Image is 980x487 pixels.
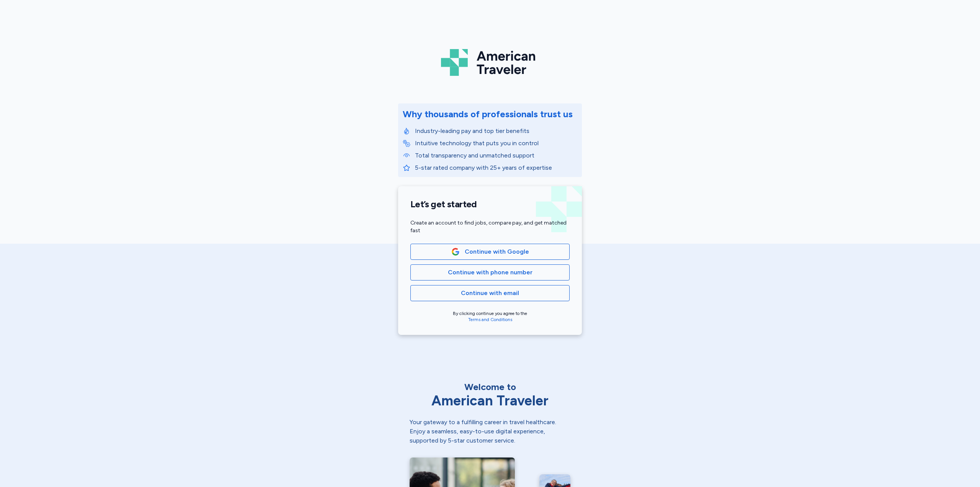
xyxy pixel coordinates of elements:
[410,285,570,301] button: Continue with email
[415,126,577,136] p: Industry-leading pay and top tier benefits
[415,151,577,160] p: Total transparency and unmatched support
[410,393,570,408] div: American Traveler
[461,289,519,298] span: Continue with email
[465,247,529,256] span: Continue with Google
[410,219,570,234] div: Create an account to find jobs, compare pay, and get matched fast
[451,248,460,256] img: Google Logo
[415,139,577,148] p: Intuitive technology that puts you in control
[410,264,570,280] button: Continue with phone number
[410,381,570,393] div: Welcome to
[415,163,577,172] p: 5-star rated company with 25+ years of expertise
[410,310,570,323] div: By clicking continue you agree to the
[468,317,512,322] a: Terms and Conditions
[403,108,573,120] div: Why thousands of professionals trust us
[410,198,570,210] h1: Let’s get started
[410,244,570,260] button: Google LogoContinue with Google
[410,418,570,445] div: Your gateway to a fulfilling career in travel healthcare. Enjoy a seamless, easy-to-use digital e...
[441,46,539,79] img: Logo
[448,268,532,277] span: Continue with phone number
